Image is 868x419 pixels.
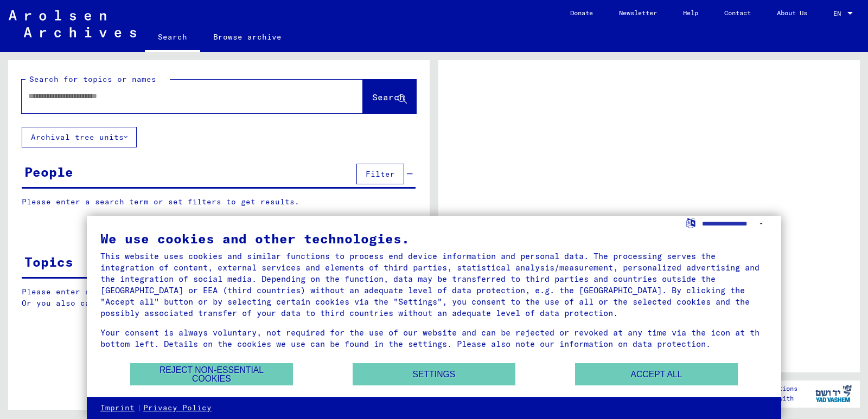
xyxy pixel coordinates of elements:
[356,164,404,184] button: Filter
[22,127,137,147] button: Archival tree units
[363,80,416,113] button: Search
[100,327,768,350] div: Your consent is always voluntary, not required for the use of our website and can be rejected or ...
[29,74,156,84] mat-label: Search for topics or names
[24,162,73,182] div: People
[24,252,73,272] div: Topics
[22,286,416,309] p: Please enter a search term or set filters to get results. Or you also can browse the manually.
[100,250,768,319] div: This website uses cookies and similar functions to process end device information and personal da...
[9,10,136,37] img: Arolsen_neg.svg
[200,24,295,50] a: Browse archive
[833,10,845,17] span: EN
[130,363,293,385] button: Reject non-essential cookies
[372,92,405,102] span: Search
[143,403,212,414] a: Privacy Policy
[22,196,416,208] p: Please enter a search term or set filters to get results.
[100,403,135,414] a: Imprint
[353,363,515,385] button: Settings
[100,232,768,245] div: We use cookies and other technologies.
[813,380,854,407] img: yv_logo.png
[366,169,395,179] span: Filter
[145,24,200,52] a: Search
[575,363,738,385] button: Accept all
